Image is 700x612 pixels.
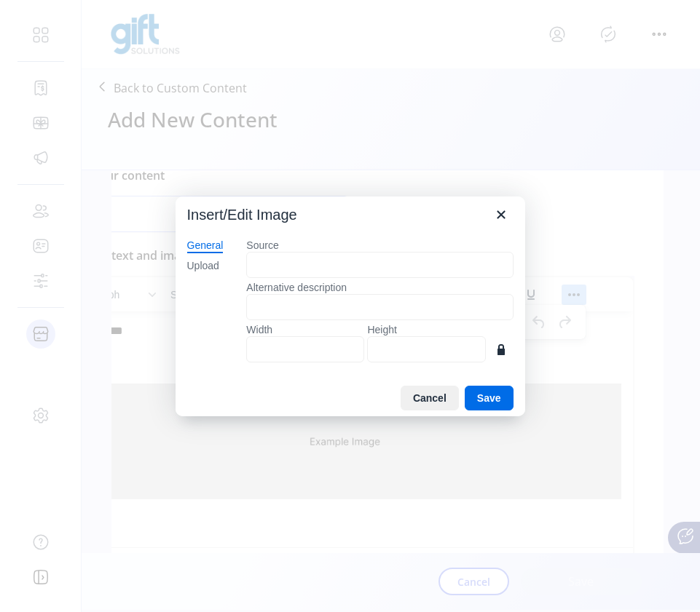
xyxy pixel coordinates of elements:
[367,323,485,336] label: Height
[246,239,513,252] label: Source
[465,386,514,410] button: Save
[489,337,514,362] button: Constrain proportions
[489,202,514,227] button: Close
[12,12,564,193] body: Rich Text Area. Press ALT-0 for help.
[401,386,459,410] button: Cancel
[187,205,297,224] div: Insert/Edit Image
[187,239,224,253] div: General
[246,323,364,336] label: Width
[187,259,219,274] div: Upload
[246,281,513,294] label: Alternative description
